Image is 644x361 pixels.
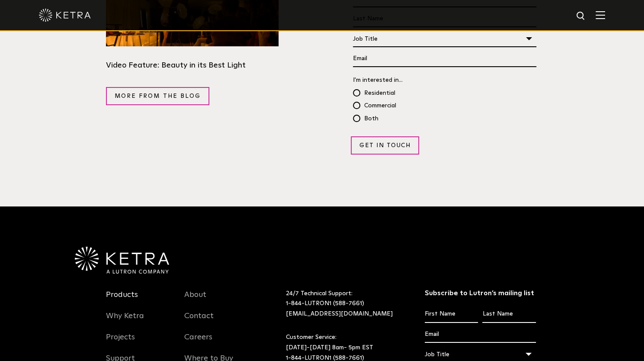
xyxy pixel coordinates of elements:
[75,247,169,274] img: Ketra-aLutronCo_White_RGB
[184,332,212,352] a: Careers
[425,326,536,343] input: Email
[106,59,279,72] div: Video Feature: Beauty in its Best Light
[353,51,536,67] input: Email
[425,289,536,298] h3: Subscribe to Lutron’s mailing list
[286,355,364,361] a: 1-844-LUTRON1 (588-7661)
[286,311,393,317] a: [EMAIL_ADDRESS][DOMAIN_NAME]
[576,11,586,22] img: search icon
[351,136,419,155] input: Get in Touch
[353,87,395,100] span: Residential
[106,332,135,352] a: Projects
[353,113,378,125] span: Both
[184,311,214,331] a: Contact
[39,9,91,22] img: ketra-logo-2019-white
[286,300,364,306] a: 1-844-LUTRON1 (588-7661)
[482,306,535,322] input: Last Name
[184,290,206,310] a: About
[353,31,536,47] div: Job Title
[106,290,138,310] a: Products
[596,11,605,19] img: Hamburger%20Nav.svg
[106,311,144,331] a: Why Ketra
[353,100,396,112] span: Commercial
[353,77,403,83] span: I'm interested in...
[106,87,210,106] a: More from the blog
[425,306,478,322] input: First Name
[286,289,403,319] p: 24/7 Technical Support:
